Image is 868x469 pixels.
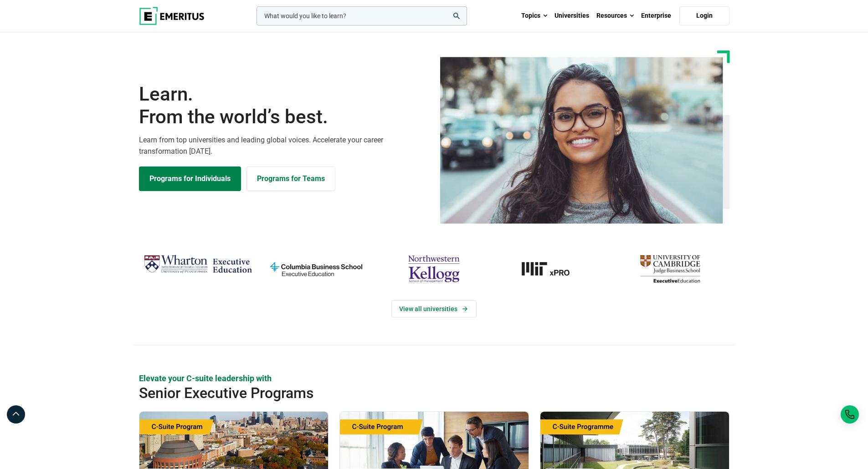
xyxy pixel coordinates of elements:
[616,251,724,287] img: cambridge-judge-business-school
[498,251,606,287] img: MIT xPRO
[139,166,241,191] a: Explore Programs
[139,384,670,402] h2: Senior Executive Programs
[498,251,606,287] a: MIT-xPRO
[262,251,370,287] img: columbia-business-school
[257,6,467,25] input: woocommerce-product-search-field-0
[440,57,723,224] img: Learn from the world's best
[139,134,429,157] p: Learn from top universities and leading global voices. Accelerate your career transformation [DATE].
[391,300,477,318] a: View Universities
[144,251,252,278] img: Wharton Executive Education
[139,106,429,128] span: From the world’s best.
[139,373,729,384] p: Elevate your C-suite leadership with
[380,251,488,287] img: northwestern-kellogg
[679,6,729,25] a: Login
[247,166,335,191] a: Explore for Business
[139,83,429,129] h1: Learn.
